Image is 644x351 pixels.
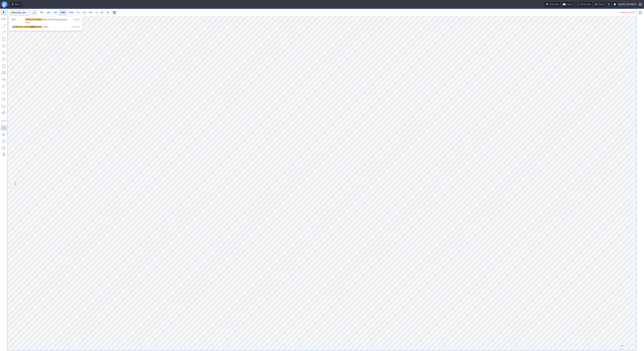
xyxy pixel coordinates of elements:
[619,12,635,14] p: -304.50 (0.28%)
[619,3,637,6] span: [DATE] 1:20 PM ET
[38,10,45,15] a: 1M
[1,57,6,62] button: Ellipse
[1,145,6,150] button: Add note
[77,11,79,14] span: 1H
[1,90,6,95] button: Elliott waves
[14,26,30,28] span: [PERSON_NAME]
[75,10,81,15] a: 1H
[1,132,6,137] button: Hide drawings
[1,36,6,42] button: Rectangle
[53,11,57,14] span: 5M
[1,23,6,28] button: Line
[88,10,94,15] a: 4H
[1,10,6,15] button: Mouse
[1,118,6,124] button: Drawing mode: Single
[1,77,6,82] button: Text
[9,10,30,15] input: Search
[40,11,43,14] span: 1M
[101,11,103,14] span: W
[638,10,643,15] button: Portfolio watchlist
[30,26,36,28] span: USDT
[593,2,605,7] button: Share
[549,3,559,6] span: Chart tour
[68,11,73,14] span: 30M
[1,138,6,144] button: Lock drawings
[71,26,80,28] span: Crypto
[12,18,16,21] span: DJT
[1,103,6,109] button: Position
[112,10,117,15] button: Range
[10,2,21,7] button: Ideas
[1,97,6,102] button: Fibonacci retracements
[15,3,20,6] span: Ideas
[25,26,42,28] span: [PERSON_NAME]
[32,10,37,15] button: Interval
[612,2,617,7] button: Settings
[619,343,624,348] button: Jump to the most recent bar
[25,18,67,24] span: Media & Technology Group Corp
[45,10,52,15] a: 3M
[1,83,6,89] button: Brush
[107,11,109,14] span: M
[1,70,6,75] button: XABCD
[9,16,83,31] div: Search
[25,18,42,21] span: [PERSON_NAME]
[1,110,6,115] button: Anchored VWAP
[1,63,6,69] button: Polygon
[1,16,6,22] button: Measure
[74,18,80,24] span: NASD
[25,10,30,15] button: Search
[562,2,574,7] button: Layout
[606,2,611,7] button: Toggle dark mode
[580,3,591,6] span: Full screen
[1,30,6,35] button: Arrow
[1,1,7,7] a: Finviz.com
[96,11,97,14] span: D
[46,11,50,14] span: 3M
[83,11,86,14] span: 2H
[1,50,6,55] button: Triangle
[60,11,65,14] span: 15M
[59,10,67,15] a: 15M
[89,11,92,14] span: 4H
[1,152,6,157] button: Remove all autosaved drawings
[545,2,560,7] button: Chart tour
[12,26,14,28] span: @
[566,3,573,6] span: Layout
[99,10,105,15] a: W
[81,10,87,15] a: 2H
[94,10,99,15] a: D
[1,43,6,49] button: Rotated rectangle
[598,3,604,6] span: Share
[576,2,592,7] button: Full screen
[52,10,59,15] a: 5M
[105,10,110,15] a: M
[42,26,48,28] span: / USDT
[1,125,6,130] button: Drawings Autosave: On
[67,10,75,15] a: 30M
